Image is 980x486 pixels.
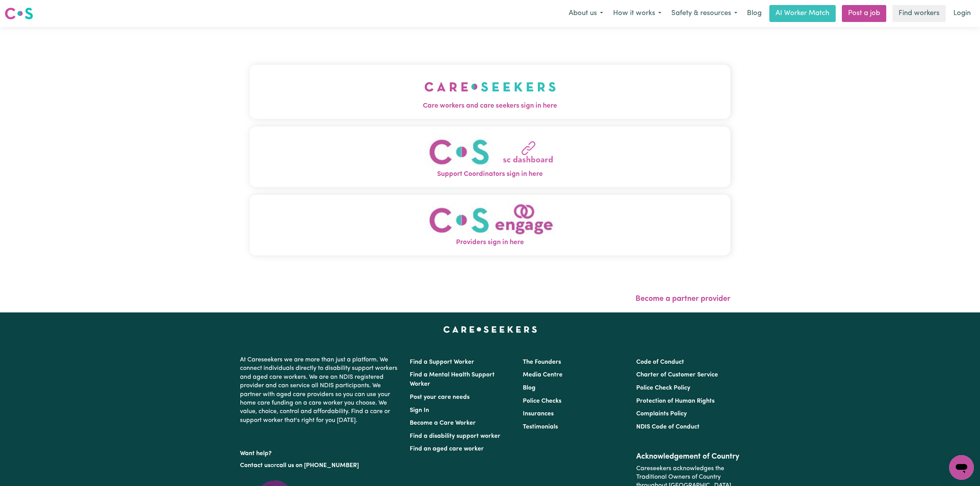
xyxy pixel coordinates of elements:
button: Support Coordinators sign in here [250,127,730,187]
iframe: Button to launch messaging window [949,455,974,480]
a: Insurances [523,411,554,417]
a: AI Worker Match [769,5,836,22]
a: Find a Mental Health Support Worker [410,372,495,387]
a: Become a partner provider [635,295,730,303]
button: Providers sign in here [250,195,730,255]
img: Careseekers logo [5,7,33,20]
a: call us on [PHONE_NUMBER] [276,462,359,469]
p: or [240,458,400,473]
a: Blog [742,5,766,22]
a: Careseekers home page [443,326,537,332]
a: Sign In [410,407,429,413]
a: Blog [523,385,536,391]
a: NDIS Code of Conduct [636,424,700,430]
a: Find a Support Worker [410,359,474,365]
a: Contact us [240,462,270,469]
button: Care workers and care seekers sign in here [250,65,730,119]
a: Find a disability support worker [410,433,500,439]
p: At Careseekers we are more than just a platform. We connect individuals directly to disability su... [240,353,400,428]
a: Police Checks [523,398,561,404]
a: Become a Care Worker [410,420,476,426]
a: Find an aged care worker [410,446,484,452]
a: The Founders [523,359,561,365]
a: Careseekers logo [5,5,33,22]
span: Providers sign in here [250,238,730,248]
span: Support Coordinators sign in here [250,169,730,179]
a: Post a job [842,5,886,22]
a: Police Check Policy [636,385,690,391]
a: Charter of Customer Service [636,372,718,378]
p: Want help? [240,446,400,458]
span: Care workers and care seekers sign in here [250,101,730,111]
h2: Acknowledgement of Country [636,452,740,461]
a: Login [949,5,975,22]
a: Protection of Human Rights [636,398,715,404]
a: Code of Conduct [636,359,684,365]
a: Testimonials [523,424,558,430]
a: Media Centre [523,372,563,378]
button: Safety & resources [666,5,742,22]
a: Find workers [892,5,946,22]
button: How it works [608,5,666,22]
a: Complaints Policy [636,411,687,417]
button: About us [564,5,608,22]
a: Post your care needs [410,394,470,400]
